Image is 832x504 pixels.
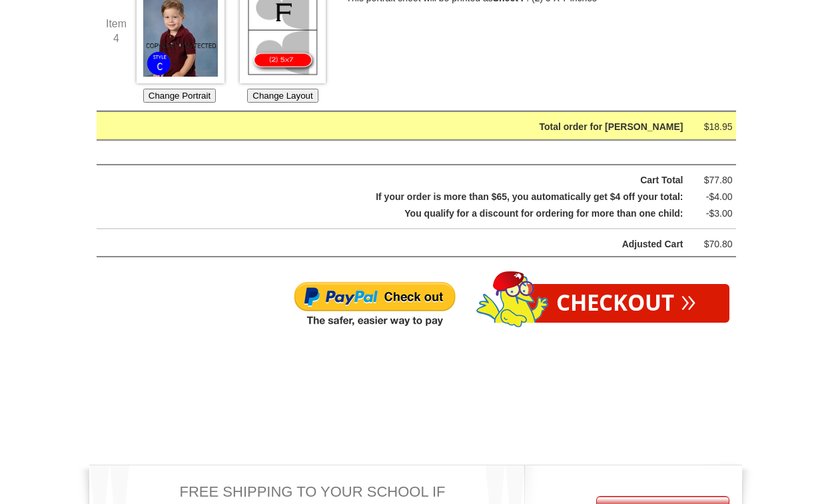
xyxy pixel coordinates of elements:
span: » [681,292,696,307]
div: Cart Total [131,172,683,189]
div: Total order for [PERSON_NAME] [131,119,683,135]
button: Change Portrait [143,89,216,103]
a: Checkout» [523,284,729,323]
div: $18.95 [693,119,733,135]
button: Change Layout [247,89,318,103]
div: Item 4 [97,17,137,45]
div: -$4.00 [693,189,733,205]
div: $77.80 [693,172,733,189]
img: Paypal [293,281,456,329]
div: -$3.00 [693,205,733,222]
div: You qualify for a discount for ordering for more than one child: [131,205,683,222]
div: Adjusted Cart [131,236,683,253]
div: $70.80 [693,236,733,253]
div: If your order is more than $65, you automatically get $4 off your total: [131,189,683,205]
